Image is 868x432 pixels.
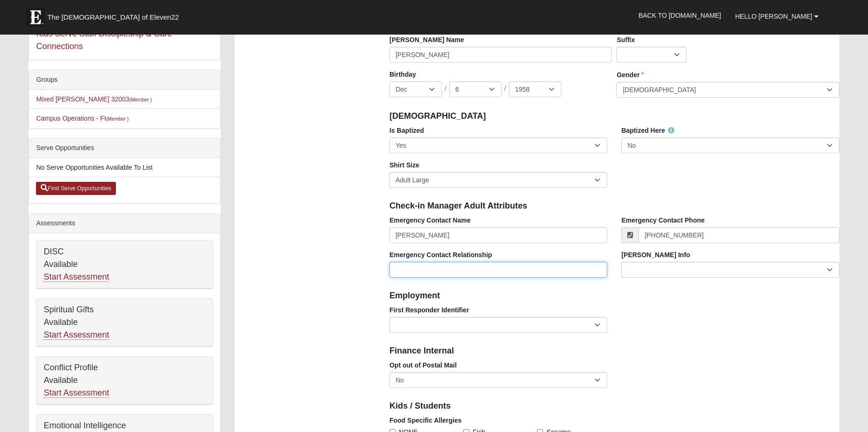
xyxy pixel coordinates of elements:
label: Suffix [617,35,635,44]
a: Start Assessment [43,272,109,282]
label: Is Baptized [389,126,424,135]
a: Hello [PERSON_NAME] [728,5,825,28]
label: Baptized Here [621,126,674,135]
small: (Member ) [129,97,152,102]
label: Shirt Size [389,160,419,170]
a: The [DEMOGRAPHIC_DATA] of Eleven22 [22,3,208,27]
h4: [DEMOGRAPHIC_DATA] [389,111,839,122]
span: Hello [PERSON_NAME] [735,13,812,20]
div: Groups [29,70,220,90]
a: Campus Operations - FI(Member ) [36,115,129,122]
a: Find Serve Opportunities [36,182,116,195]
span: / [504,84,506,94]
label: Emergency Contact Phone [621,216,704,225]
a: Back to [DOMAIN_NAME] [631,4,728,27]
h4: Check-in Manager Adult Attributes [389,201,839,211]
label: Emergency Contact Relationship [389,250,492,259]
div: Spiritual Gifts Available [36,299,213,346]
li: No Serve Opportunities Available To List [29,158,220,177]
a: Mixed [PERSON_NAME] 32003(Member ) [36,95,152,103]
a: Start Assessment [43,388,109,398]
label: [PERSON_NAME] Name [389,35,464,44]
div: Conflict Profile Available [36,357,213,404]
label: Birthday [389,70,416,79]
small: (Member ) [106,116,129,122]
h4: Employment [389,291,839,301]
h4: Kids / Students [389,401,839,411]
label: Gender [617,70,644,79]
h4: Finance Internal [389,346,839,356]
div: Serve Opportunities [29,138,220,158]
div: DISC Available [36,241,213,288]
div: Assessments [29,214,220,233]
img: Eleven22 logo [26,8,45,27]
label: Opt out of Postal Mail [389,360,457,370]
label: Emergency Contact Name [389,216,471,225]
label: First Responder Identifier [389,305,469,315]
label: Food Specific Allergies [389,416,461,425]
a: Start Assessment [43,330,109,340]
label: [PERSON_NAME] Info [621,250,690,259]
span: The [DEMOGRAPHIC_DATA] of Eleven22 [47,13,179,22]
span: / [445,84,446,94]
